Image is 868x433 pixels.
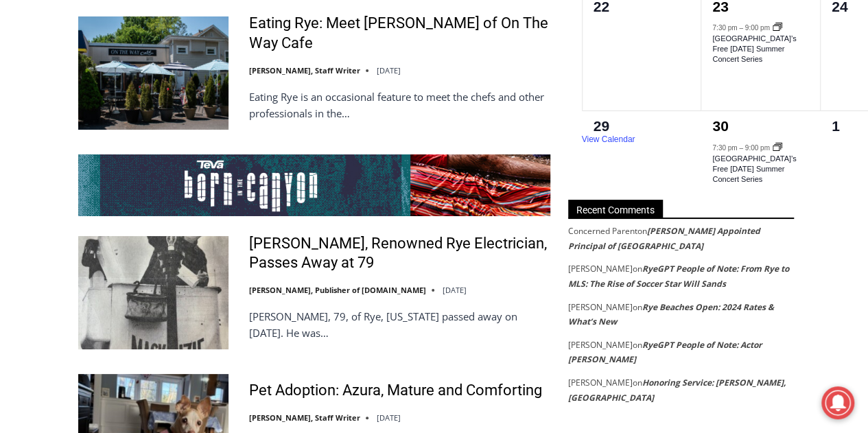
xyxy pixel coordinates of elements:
[568,225,760,252] a: [PERSON_NAME] Appointed Principal of [GEOGRAPHIC_DATA]
[1,138,138,171] a: Open Tues. - Sun. [PHONE_NUMBER]
[249,381,542,401] a: Pet Adoption: Azura, Mature and Comforting
[418,14,478,53] h4: Book [PERSON_NAME]'s Good Humor for Your Event
[568,339,633,351] span: [PERSON_NAME]
[712,144,737,152] time: 7:30 pm
[408,4,495,62] a: Book [PERSON_NAME]'s Good Humor for Your Event
[347,1,648,133] div: "At the 10am stand-up meeting, each intern gets a chance to take [PERSON_NAME] and the other inte...
[249,285,426,295] a: [PERSON_NAME], Publisher of [DOMAIN_NAME]
[568,301,774,328] a: Rye Beaches Open: 2024 Rates & What’s New
[568,375,794,405] footer: on
[712,154,796,184] a: [GEOGRAPHIC_DATA]’s Free [DATE] Summer Concert Series
[568,261,794,291] footer: on
[90,25,339,38] div: Serving [GEOGRAPHIC_DATA] Since [DATE]
[377,412,401,423] time: [DATE]
[249,234,550,273] a: [PERSON_NAME], Renowned Rye Electrician, Passes Away at 79
[249,14,550,53] a: Eating Rye: Meet [PERSON_NAME] of On The Way Cafe
[568,224,794,253] footer: on
[594,118,609,134] time: 29
[568,338,794,367] footer: on
[330,133,665,171] a: Intern @ [DOMAIN_NAME]
[359,137,636,167] span: Intern @ [DOMAIN_NAME]
[249,89,550,121] p: Eating Rye is an occasional feature to meet the chefs and other professionals in the…
[712,118,728,134] a: 30
[568,263,789,290] a: RyeGPT People of Note: From Rye to MLS: The Rise of Soccer Star Will Sands
[568,301,633,313] span: [PERSON_NAME]
[568,225,637,237] span: Concerned Parent
[249,412,360,423] a: [PERSON_NAME], Staff Writer
[141,86,202,164] div: "...watching a master [PERSON_NAME] chef prepare an omakase meal is fascinating dinner theater an...
[377,65,401,75] time: [DATE]
[568,377,633,388] span: [PERSON_NAME]
[568,300,794,329] footer: on
[832,118,840,134] time: 1
[568,339,762,366] a: RyeGPT People of Note: Actor [PERSON_NAME]
[568,200,663,218] span: Recent Comments
[568,263,633,274] span: [PERSON_NAME]
[568,377,786,403] a: Honoring Service: [PERSON_NAME], [GEOGRAPHIC_DATA]
[249,308,550,341] p: [PERSON_NAME], 79, of Rye, [US_STATE] passed away on [DATE]. He was…
[443,285,467,295] time: [DATE]
[582,134,635,145] a: View Calendar
[78,236,228,349] img: Greg MacKenzie, Renowned Rye Electrician, Passes Away at 79
[78,16,228,129] img: Eating Rye: Meet Joseph Mortelliti of On The Way Cafe
[739,144,743,152] span: –
[4,141,134,194] span: Open Tues. - Sun. [PHONE_NUMBER]
[745,144,770,152] time: 9:00 pm
[332,1,414,62] img: s_800_809a2aa2-bb6e-4add-8b5e-749ad0704c34.jpeg
[249,65,360,75] a: [PERSON_NAME], Staff Writer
